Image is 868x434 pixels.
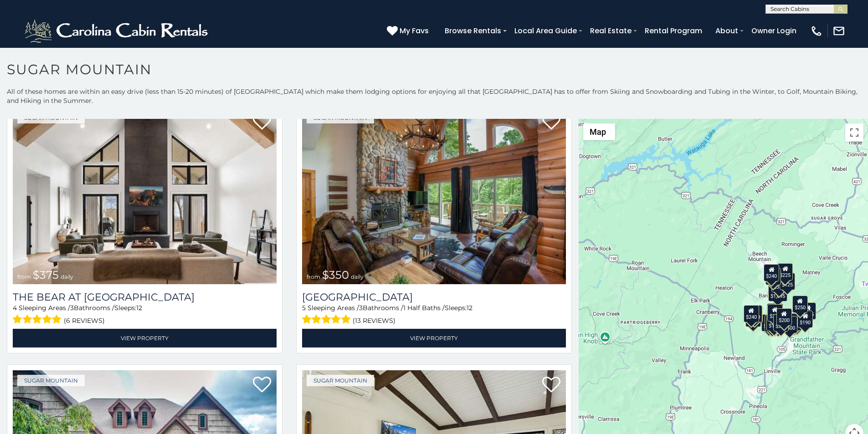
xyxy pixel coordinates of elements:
span: Map [590,127,606,137]
div: $350 [774,314,789,332]
div: $190 [798,311,813,328]
span: 4 [13,304,17,312]
span: 3 [359,304,363,312]
a: Add to favorites [253,376,271,395]
span: 12 [136,304,142,312]
a: View Property [13,329,277,347]
div: $155 [765,315,781,332]
div: $155 [801,302,816,320]
a: Browse Rentals [440,23,506,39]
a: Sugar Mountain [17,375,85,386]
div: $200 [776,308,792,326]
div: $190 [767,303,782,321]
span: (6 reviews) [64,315,105,327]
div: $175 [766,314,782,331]
a: The Bear At [GEOGRAPHIC_DATA] [13,291,277,303]
a: The Bear At Sugar Mountain from $375 daily [13,107,277,284]
span: from [17,273,31,280]
img: phone-regular-white.png [810,25,823,37]
a: Sugar Mountain [307,375,374,386]
span: 12 [467,304,473,312]
a: My Favs [387,25,431,37]
img: mail-regular-white.png [832,25,845,37]
button: Change map style [583,123,615,140]
span: daily [61,273,73,280]
div: Sleeping Areas / Bathrooms / Sleeps: [13,303,277,327]
span: 1 Half Baths / [403,304,445,312]
img: Grouse Moor Lodge [302,107,566,284]
div: Sleeping Areas / Bathrooms / Sleeps: [302,303,566,327]
div: $240 [764,264,780,281]
button: Toggle fullscreen view [845,123,863,142]
div: $225 [778,263,793,281]
h3: The Bear At Sugar Mountain [13,291,277,303]
span: My Favs [400,25,429,36]
div: $195 [786,313,802,331]
a: Owner Login [747,23,801,39]
a: [GEOGRAPHIC_DATA] [302,291,566,303]
a: Rental Program [640,23,707,39]
a: Real Estate [586,23,636,39]
img: White-1-2.png [23,17,212,45]
div: $300 [767,304,783,322]
span: (13 reviews) [353,315,395,327]
a: About [711,23,743,39]
span: 3 [70,304,74,312]
div: $125 [780,273,795,290]
span: daily [351,273,364,280]
span: $375 [33,268,59,281]
div: $250 [792,296,808,313]
a: Add to favorites [542,113,560,132]
h3: Grouse Moor Lodge [302,291,566,303]
span: $350 [322,268,349,281]
span: from [307,273,320,280]
span: 5 [302,304,306,312]
img: The Bear At Sugar Mountain [13,107,277,284]
a: Add to favorites [542,376,560,395]
a: View Property [302,329,566,347]
div: $240 [744,305,759,322]
a: Add to favorites [253,113,271,132]
a: Local Area Guide [510,23,581,39]
a: Grouse Moor Lodge from $350 daily [302,107,566,284]
div: $1,095 [768,284,787,301]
